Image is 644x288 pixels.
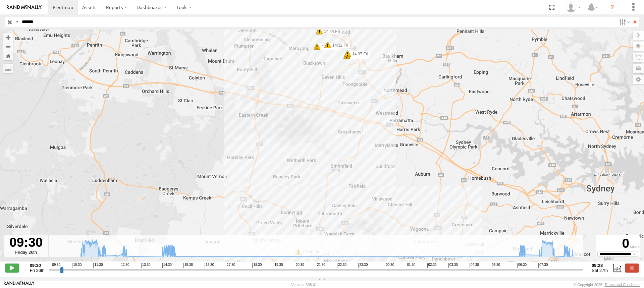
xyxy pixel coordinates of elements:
[574,283,640,287] div: © Copyright 2025 -
[385,263,394,268] span: 00:30
[141,263,151,268] span: 13:30
[592,268,608,273] span: Sat 27th Sep 2025
[5,264,19,272] label: Play/Stop
[538,263,548,268] span: 07:30
[205,263,214,268] span: 16:30
[93,263,103,268] span: 11:30
[592,263,608,268] strong: 09:28
[120,263,129,268] span: 12:30
[3,64,13,73] label: Measure
[51,263,60,268] span: 09:30
[252,263,262,268] span: 18:30
[597,236,639,251] div: 0
[3,42,13,51] button: Zoom out
[616,17,631,27] label: Search Filter Options
[317,44,339,50] label: 11:44 Fri
[30,263,45,268] strong: 09:30
[517,263,527,268] span: 06:30
[448,263,458,268] span: 03:30
[295,263,304,268] span: 20:30
[30,268,45,273] span: Fri 26th Sep 2025
[72,263,82,268] span: 10:30
[347,53,369,59] label: 14:36 Fri
[7,5,42,10] img: rand-logo.svg
[563,2,583,12] div: Tye Clark
[358,263,368,268] span: 23:30
[3,33,13,42] button: Zoom in
[226,263,235,268] span: 17:30
[337,263,346,268] span: 22:30
[406,263,415,268] span: 01:30
[633,75,644,84] label: Map Settings
[625,264,639,272] label: Close
[605,283,640,287] a: Terms and Conditions
[274,263,283,268] span: 19:30
[607,2,618,13] i: ?
[328,42,350,48] label: 14:32 Fri
[491,263,500,268] span: 05:30
[4,281,35,288] a: Visit our Website
[162,263,172,268] span: 14:30
[316,263,325,268] span: 21:30
[291,283,317,287] div: Version: 308.01
[183,263,193,268] span: 15:30
[14,17,19,27] label: Search Query
[427,263,437,268] span: 02:30
[319,28,342,35] label: 14:44 Fri
[3,51,13,60] button: Zoom Home
[347,51,370,57] label: 14:37 Fri
[470,263,479,268] span: 04:30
